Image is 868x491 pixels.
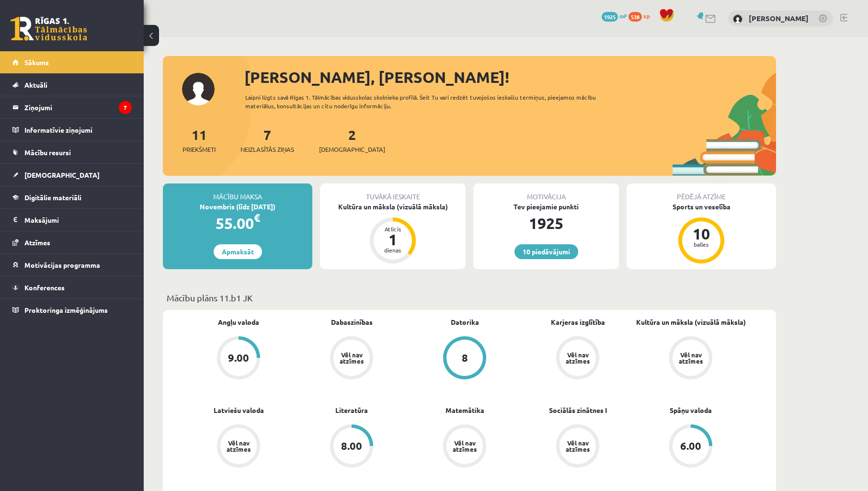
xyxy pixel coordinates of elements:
[514,244,578,259] a: 10 piedāvājumi
[627,183,776,202] div: Pēdējā atzīme
[24,96,132,118] legend: Ziņojumi
[473,183,619,202] div: Motivācija
[320,202,466,265] a: Kultūra un māksla (vizuālā māksla) Atlicis 1 dienas
[182,424,295,469] a: Vēl nav atzīmes
[228,353,249,363] div: 9.00
[24,80,47,89] span: Aktuāli
[341,441,362,451] div: 8.00
[551,317,605,327] a: Karjeras izglītība
[320,202,466,212] div: Kultūra un māksla (vizuālā māksla)
[163,202,312,212] div: Novembris (līdz [DATE])
[218,317,259,327] a: Angļu valoda
[24,283,65,292] span: Konferences
[628,12,654,20] a: 538 xp
[183,145,216,154] span: Priekšmeti
[319,145,385,154] span: [DEMOGRAPHIC_DATA]
[408,424,521,469] a: Vēl nav atzīmes
[451,440,478,452] div: Vēl nav atzīmes
[331,317,373,327] a: Dabaszinības
[214,244,262,259] a: Apmaksāt
[319,126,385,154] a: 2[DEMOGRAPHIC_DATA]
[320,183,466,202] div: Tuvākā ieskaite
[687,241,716,247] div: balles
[24,238,50,247] span: Atzīmes
[245,93,613,110] div: Laipni lūgts savā Rīgas 1. Tālmācības vidusskolas skolnieka profilā. Šeit Tu vari redzēt tuvojošo...
[619,12,627,20] span: mP
[733,14,742,24] img: Mareks Eglītis
[24,119,132,141] legend: Informatīvie ziņojumi
[240,126,294,154] a: 7Neizlasītās ziņas
[564,352,591,364] div: Vēl nav atzīmes
[408,336,521,381] a: 8
[12,96,132,118] a: Ziņojumi7
[295,336,408,381] a: Vēl nav atzīmes
[634,424,747,469] a: 6.00
[24,209,132,231] legend: Maksājumi
[24,193,81,202] span: Digitālie materiāli
[602,12,618,22] span: 1925
[182,336,295,381] a: 9.00
[12,51,132,73] a: Sākums
[24,58,49,67] span: Sākums
[627,202,776,212] div: Sports un veselība
[521,424,634,469] a: Vēl nav atzīmes
[12,141,132,163] a: Mācību resursi
[163,183,312,202] div: Mācību maksa
[670,405,712,415] a: Spāņu valoda
[338,352,365,364] div: Vēl nav atzīmes
[214,405,264,415] a: Latviešu valoda
[183,126,216,154] a: 11Priekšmeti
[749,13,809,23] a: [PERSON_NAME]
[680,441,701,451] div: 6.00
[628,12,642,22] span: 538
[564,440,591,452] div: Vēl nav atzīmes
[12,119,132,141] a: Informatīvie ziņojumi
[12,164,132,186] a: [DEMOGRAPHIC_DATA]
[677,352,704,364] div: Vēl nav atzīmes
[12,186,132,208] a: Digitālie materiāli
[12,209,132,231] a: Maksājumi
[167,291,772,304] p: Mācību plāns 11.b1 JK
[451,317,479,327] a: Datorika
[335,405,368,415] a: Literatūra
[473,212,619,235] div: 1925
[163,212,312,235] div: 55.00
[24,306,108,314] span: Proktoringa izmēģinājums
[627,202,776,265] a: Sports un veselība 10 balles
[636,317,746,327] a: Kultūra un māksla (vizuālā māksla)
[473,202,619,212] div: Tev pieejamie punkti
[244,66,776,89] div: [PERSON_NAME], [PERSON_NAME]!
[445,405,484,415] a: Matemātika
[687,226,716,241] div: 10
[12,231,132,253] a: Atzīmes
[634,336,747,381] a: Vēl nav atzīmes
[378,226,407,232] div: Atlicis
[12,276,132,298] a: Konferences
[378,247,407,253] div: dienas
[643,12,650,20] span: xp
[24,261,100,269] span: Motivācijas programma
[549,405,607,415] a: Sociālās zinātnes I
[254,211,260,225] span: €
[602,12,627,20] a: 1925 mP
[24,171,100,179] span: [DEMOGRAPHIC_DATA]
[225,440,252,452] div: Vēl nav atzīmes
[12,254,132,276] a: Motivācijas programma
[119,101,132,114] i: 7
[11,17,87,41] a: Rīgas 1. Tālmācības vidusskola
[462,353,468,363] div: 8
[378,232,407,247] div: 1
[24,148,71,157] span: Mācību resursi
[295,424,408,469] a: 8.00
[521,336,634,381] a: Vēl nav atzīmes
[12,299,132,321] a: Proktoringa izmēģinājums
[12,74,132,96] a: Aktuāli
[240,145,294,154] span: Neizlasītās ziņas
